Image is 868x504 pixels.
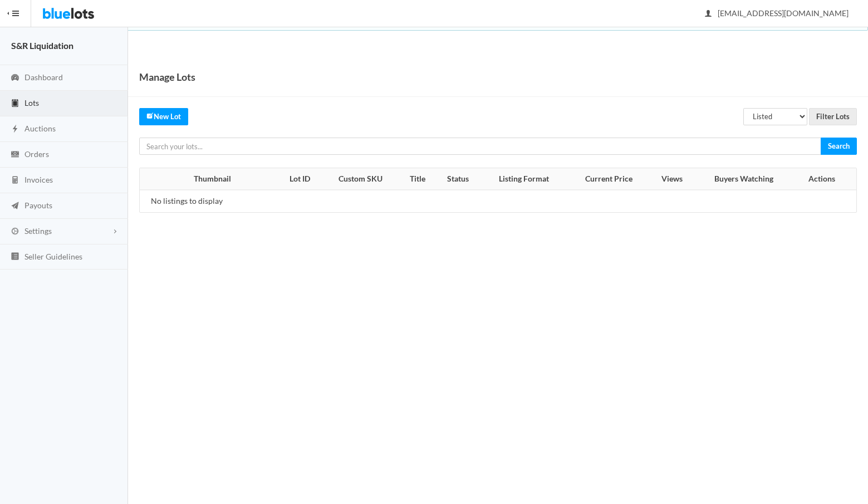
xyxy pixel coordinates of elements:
[24,124,56,133] span: Auctions
[399,168,435,190] th: Title
[24,175,53,184] span: Invoices
[140,190,278,212] td: No listings to display
[9,73,21,84] ion-icon: speedometer
[24,226,52,236] span: Settings
[9,99,21,109] ion-icon: clipboard
[322,168,400,190] th: Custom SKU
[139,108,188,125] a: createNew Lot
[694,168,794,190] th: Buyers Watching
[480,168,567,190] th: Listing Format
[140,168,278,190] th: Thumbnail
[821,138,857,155] input: Search
[435,168,480,190] th: Status
[809,108,857,125] input: Filter Lots
[11,40,73,51] strong: S&R Liquidation
[9,227,21,237] ion-icon: cog
[24,200,52,210] span: Payouts
[146,112,154,119] ion-icon: create
[139,138,821,155] input: Search your lots...
[24,149,49,159] span: Orders
[24,72,63,82] span: Dashboard
[24,98,39,107] span: Lots
[278,168,322,190] th: Lot ID
[9,124,21,135] ion-icon: flash
[703,9,714,19] ion-icon: person
[9,252,21,262] ion-icon: list box
[139,68,195,85] h1: Manage Lots
[9,201,21,212] ion-icon: paper plane
[24,252,82,261] span: Seller Guidelines
[705,8,849,18] span: [EMAIL_ADDRESS][DOMAIN_NAME]
[567,168,650,190] th: Current Price
[794,168,856,190] th: Actions
[9,175,21,186] ion-icon: calculator
[9,150,21,160] ion-icon: cash
[650,168,694,190] th: Views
